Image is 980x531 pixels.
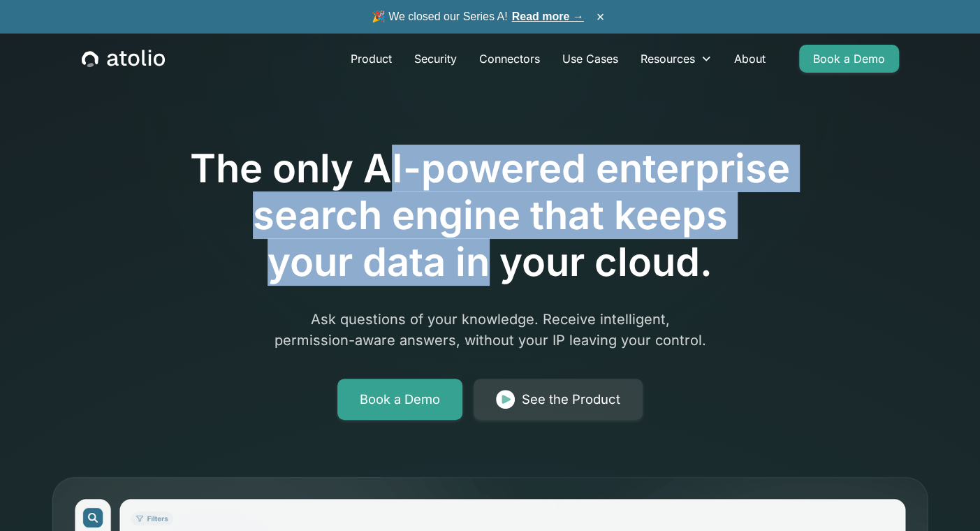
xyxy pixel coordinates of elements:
[337,379,462,421] a: Book a Demo
[592,9,609,24] button: ×
[522,390,620,409] div: See the Product
[222,309,759,351] p: Ask questions of your knowledge. Receive intelligent, permission-aware answers, without your IP l...
[82,50,165,68] a: home
[799,45,899,73] a: Book a Demo
[512,10,584,22] a: Read more →
[339,45,403,73] a: Product
[468,45,551,73] a: Connectors
[133,145,848,286] h1: The only AI-powered enterprise search engine that keeps your data in your cloud.
[474,379,643,421] a: See the Product
[629,45,723,73] div: Resources
[372,8,584,25] span: 🎉 We closed our Series A!
[403,45,468,73] a: Security
[641,50,695,67] div: Resources
[551,45,629,73] a: Use Cases
[910,464,980,531] iframe: Chat Widget
[723,45,777,73] a: About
